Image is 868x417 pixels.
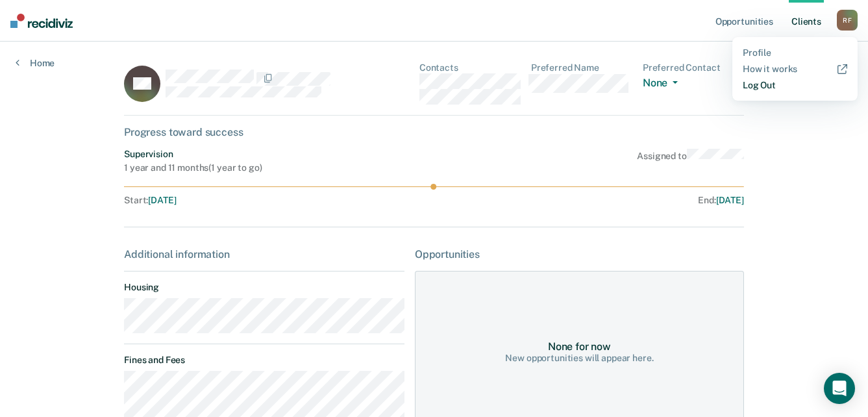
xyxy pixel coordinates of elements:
a: Log Out [743,80,847,91]
button: None [643,77,683,92]
div: New opportunities will appear here. [505,353,653,364]
dt: Preferred Name [531,62,632,73]
a: Profile [743,47,847,58]
div: Assigned to [637,149,744,173]
span: [DATE] [716,195,744,205]
button: RF [837,10,858,31]
div: None for now [548,340,611,353]
div: Open Intercom Messenger [824,373,855,404]
div: Progress toward success [124,126,744,138]
img: Recidiviz [10,14,73,28]
div: Additional information [124,248,404,260]
div: End : [440,195,744,206]
div: 1 year and 11 months ( 1 year to go ) [124,162,262,173]
a: How it works [743,64,847,75]
dt: Housing [124,282,404,293]
span: [DATE] [148,195,176,205]
dt: Preferred Contact [643,62,744,73]
div: R F [837,10,858,31]
a: Home [16,57,55,69]
dt: Fines and Fees [124,355,404,366]
div: Start : [124,195,434,206]
div: Opportunities [415,248,744,260]
dt: Contacts [419,62,521,73]
div: Supervision [124,149,262,160]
